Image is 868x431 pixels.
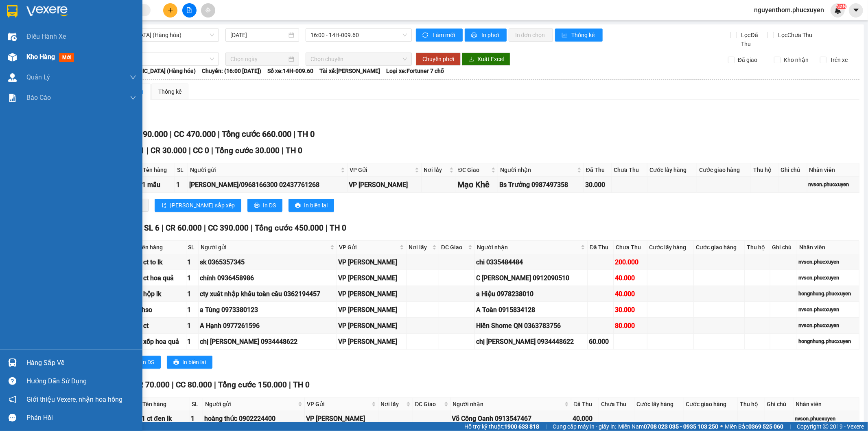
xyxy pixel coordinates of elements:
[200,305,335,315] div: a Tùng 0973380123
[201,243,328,252] span: Người gửi
[468,56,474,63] span: download
[282,146,284,155] span: |
[573,413,597,424] div: 40.000
[188,257,197,267] div: 1
[684,398,738,411] th: Cước giao hàng
[138,321,184,331] div: 1 ct
[7,5,17,18] img: logo-vxr
[8,94,17,102] img: solution-icon
[697,163,751,177] th: Cước giao hàng
[797,241,859,254] th: Nhân viên
[200,273,335,283] div: chính 0936458986
[748,5,831,15] span: nguyenthom.phucxuyen
[452,413,570,424] div: Võ Công Oanh 0913547467
[545,422,547,431] span: |
[188,273,197,283] div: 1
[509,29,553,42] button: In đơn chọn
[190,398,203,411] th: SL
[738,31,767,48] span: Lọc Đã Thu
[588,241,614,254] th: Đã Thu
[182,3,197,18] button: file-add
[644,423,718,430] strong: 0708 023 035 - 0935 103 250
[126,129,168,139] span: CR 190.000
[647,241,694,254] th: Cước lấy hàng
[4,31,82,45] strong: 024 3236 3236 -
[170,201,235,210] span: [PERSON_NAME] sắp xếp
[255,223,324,233] span: Tổng cước 450.000
[789,422,791,431] span: |
[571,398,599,411] th: Đã Thu
[205,400,296,409] span: Người gửi
[477,243,579,252] span: Người nhận
[807,163,859,177] th: Nhân viên
[615,321,645,331] div: 80.000
[415,400,442,409] span: ĐC Giao
[289,199,334,212] button: printerIn biên lai
[200,289,335,299] div: cty xuât nhập khẩu toàn cầu 0362194457
[176,380,212,389] span: CC 80.000
[130,74,136,81] span: down
[263,201,276,210] span: In DS
[433,31,456,40] span: Làm mới
[849,3,863,18] button: caret-down
[167,356,212,369] button: printerIn biên lai
[306,413,377,424] div: VP [PERSON_NAME]
[612,163,647,177] th: Chưa Thu
[218,129,220,139] span: |
[615,289,645,299] div: 40.000
[9,414,16,422] span: message
[26,92,51,103] span: Báo cáo
[338,305,405,315] div: VP [PERSON_NAME]
[338,273,405,283] div: VP [PERSON_NAME]
[471,32,478,39] span: printer
[230,31,287,40] input: 14/08/2025
[172,380,174,389] span: |
[615,257,645,267] div: 200.000
[465,29,507,42] button: printerIn phơi
[823,424,829,429] span: copyright
[416,29,463,42] button: syncLàm mới
[138,336,184,347] div: 1 xốp hoa quả
[200,336,335,347] div: chị [PERSON_NAME] 0934448622
[162,223,164,233] span: |
[189,180,346,190] div: [PERSON_NAME]/0968166300 02437761268
[8,53,17,62] img: warehouse-icon
[200,321,335,331] div: A Hạnh 0977261596
[142,413,188,424] div: 1 ct đen lk
[615,305,645,315] div: 30.000
[254,202,260,209] span: printer
[310,53,407,65] span: Chọn chuyến
[751,163,778,177] th: Thu hộ
[26,72,50,82] span: Quản Lý
[386,66,444,75] span: Loại xe: Fortuner 7 chỗ
[170,129,172,139] span: |
[337,302,407,318] td: VP Dương Đình Nghệ
[745,241,770,254] th: Thu hộ
[200,257,335,267] div: sk 0365357345
[349,180,420,190] div: VP [PERSON_NAME]
[553,422,616,431] span: Cung cấp máy in - giấy in:
[173,359,179,366] span: printer
[304,201,328,210] span: In biên lai
[130,95,136,101] span: down
[694,241,745,254] th: Cước giao hàng
[748,423,783,430] strong: 0369 525 060
[9,396,16,403] span: notification
[182,358,206,367] span: In biên lai
[310,29,407,41] span: 16:00 - 14H-009.60
[26,53,55,61] span: Kho hàng
[464,422,539,431] span: Hỗ trợ kỹ thuật:
[477,55,504,64] span: Xuất Excel
[293,129,295,139] span: |
[572,31,596,40] span: Thống kê
[337,318,407,334] td: VP Dương Đình Nghệ
[8,33,17,41] img: warehouse-icon
[555,29,603,42] button: bar-chartThống kê
[458,165,490,174] span: ĐC Giao
[9,4,77,22] strong: Công ty TNHH Phúc Xuyên
[215,146,280,155] span: Tổng cước 30.000
[584,163,612,177] th: Đã Thu
[562,32,568,39] span: bar-chart
[305,411,378,427] td: VP Dương Đình Nghệ
[59,53,74,62] span: mới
